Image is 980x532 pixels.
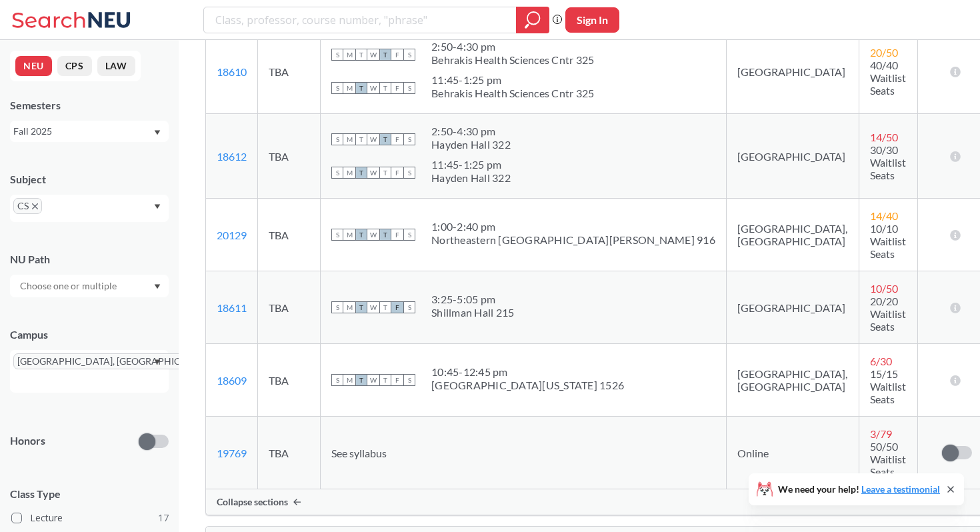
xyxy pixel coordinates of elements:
span: F [391,133,403,145]
span: T [379,301,391,313]
div: Campus [10,327,169,342]
td: TBA [258,29,321,114]
span: S [403,301,415,313]
div: 10:45 - 12:45 pm [431,365,624,379]
span: F [391,301,403,313]
span: S [403,49,415,61]
span: S [403,229,415,241]
span: M [343,167,355,179]
span: M [343,82,355,94]
span: M [343,133,355,145]
div: Northeastern [GEOGRAPHIC_DATA][PERSON_NAME] 916 [431,233,715,247]
span: T [379,374,391,386]
div: Subject [10,172,169,187]
a: 18612 [217,150,247,163]
div: [GEOGRAPHIC_DATA], [GEOGRAPHIC_DATA]X to remove pillDropdown arrow [10,350,169,393]
span: S [331,374,343,386]
span: W [367,82,379,94]
span: T [379,229,391,241]
span: T [355,301,367,313]
div: Semesters [10,98,169,113]
td: Online [726,417,859,489]
div: 11:45 - 1:25 pm [431,158,511,171]
span: 14 / 50 [870,131,898,143]
span: T [355,49,367,61]
span: 50/50 Waitlist Seats [870,440,906,478]
span: T [379,49,391,61]
span: S [331,301,343,313]
td: TBA [258,199,321,271]
a: 18609 [217,374,247,387]
div: Shillman Hall 215 [431,306,514,319]
span: 40/40 Waitlist Seats [870,59,906,97]
span: 20 / 50 [870,46,898,59]
span: M [343,374,355,386]
span: 15/15 Waitlist Seats [870,367,906,405]
span: T [355,133,367,145]
span: S [403,82,415,94]
div: CSX to remove pillDropdown arrow [10,195,169,222]
td: [GEOGRAPHIC_DATA], [GEOGRAPHIC_DATA] [726,199,859,271]
button: LAW [97,56,135,76]
span: W [367,167,379,179]
span: 14 / 40 [870,209,898,222]
td: TBA [258,344,321,417]
div: Hayden Hall 322 [431,171,511,185]
span: 6 / 30 [870,355,892,367]
span: Class Type [10,487,169,501]
a: 18611 [217,301,247,314]
span: S [331,49,343,61]
div: 11:45 - 1:25 pm [431,73,594,87]
span: CSX to remove pill [13,198,42,214]
span: W [367,49,379,61]
div: Behrakis Health Sciences Cntr 325 [431,87,594,100]
button: CPS [57,56,92,76]
span: T [355,374,367,386]
td: [GEOGRAPHIC_DATA] [726,271,859,344]
span: S [331,82,343,94]
td: [GEOGRAPHIC_DATA] [726,29,859,114]
a: 20129 [217,229,247,241]
a: Leave a testimonial [861,483,940,495]
td: TBA [258,417,321,489]
input: Class, professor, course number, "phrase" [214,9,507,31]
span: W [367,229,379,241]
span: 10/10 Waitlist Seats [870,222,906,260]
svg: magnifying glass [525,11,541,29]
div: NU Path [10,252,169,267]
input: Choose one or multiple [13,278,125,294]
span: F [391,374,403,386]
span: We need your help! [778,485,940,494]
span: [GEOGRAPHIC_DATA], [GEOGRAPHIC_DATA]X to remove pill [13,353,225,369]
span: T [355,167,367,179]
span: Collapse sections [217,496,288,508]
span: F [391,49,403,61]
span: S [331,229,343,241]
span: S [331,133,343,145]
td: [GEOGRAPHIC_DATA], [GEOGRAPHIC_DATA] [726,344,859,417]
span: See syllabus [331,447,387,459]
a: 19769 [217,447,247,459]
div: Behrakis Health Sciences Cntr 325 [431,53,594,67]
button: Sign In [565,7,619,33]
svg: X to remove pill [32,203,38,209]
div: 2:50 - 4:30 pm [431,40,594,53]
span: 17 [158,511,169,525]
div: 3:25 - 5:05 pm [431,293,514,306]
span: W [367,301,379,313]
span: 10 / 50 [870,282,898,295]
span: 20/20 Waitlist Seats [870,295,906,333]
div: [GEOGRAPHIC_DATA][US_STATE] 1526 [431,379,624,392]
span: S [403,374,415,386]
td: [GEOGRAPHIC_DATA] [726,114,859,199]
p: Honors [10,433,45,449]
span: T [379,167,391,179]
td: TBA [258,271,321,344]
button: NEU [15,56,52,76]
span: S [331,167,343,179]
span: S [403,167,415,179]
div: Dropdown arrow [10,275,169,297]
svg: Dropdown arrow [154,130,161,135]
svg: Dropdown arrow [154,284,161,289]
div: 2:50 - 4:30 pm [431,125,511,138]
